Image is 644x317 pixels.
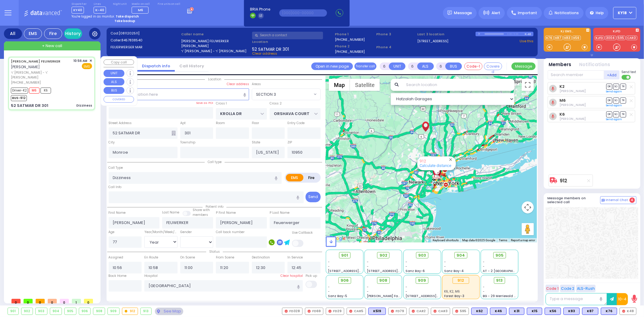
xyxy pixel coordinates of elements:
span: SO [613,111,619,117]
span: DR [606,98,612,103]
div: All [4,28,22,39]
div: 52 SATMAR DR 301 [11,103,48,109]
label: Assigned [109,255,123,260]
div: 902 [21,308,33,315]
img: red-radio-icon.svg [308,310,311,313]
span: Shmiel Dovid Friedrich [559,89,586,93]
span: - [483,285,485,289]
span: 904 [457,252,465,258]
label: From Scene [216,255,234,260]
a: CAR3 [626,36,637,40]
span: 908 [379,277,387,283]
span: [PERSON_NAME] [11,64,40,69]
div: K31 [509,308,524,315]
div: BLS [490,308,507,315]
span: Location [205,77,224,82]
span: 905 [495,252,504,258]
a: K87 [554,36,563,40]
span: + New call [42,43,62,49]
div: K48 [620,308,636,315]
img: red-radio-icon.svg [455,310,458,313]
label: Last 3 location [418,32,476,37]
label: [PERSON_NAME] [181,43,250,49]
span: BUS-912 [11,95,27,101]
span: - [483,264,485,269]
a: Open this area in Google Maps (opens a new window) [327,235,347,242]
label: Pick up [306,274,317,278]
label: Clear address [227,82,249,87]
span: [STREET_ADDRESS][PERSON_NAME] [405,294,463,298]
label: Dispatcher [72,2,87,6]
label: Last Name [162,210,179,215]
div: Dizziness [76,103,92,108]
button: Code 1 [546,285,559,292]
label: Caller name [181,32,250,37]
label: Street Address [109,121,132,126]
span: - [367,289,369,294]
div: 595 [453,308,469,315]
label: Destination [252,255,270,260]
button: Copy call [104,59,134,65]
button: Send [306,192,321,202]
button: Map camera controls [522,201,534,213]
label: Hospital [144,274,158,278]
span: M6 [138,8,143,12]
div: K-48 [525,32,533,36]
label: Turn off text [622,74,631,80]
button: Code 2 [560,285,575,292]
a: History [64,28,82,39]
span: DR [606,111,612,117]
span: SO [613,98,619,103]
span: Clear address [252,51,277,56]
a: K56 [572,36,581,40]
span: - [405,260,407,264]
span: You're logged in as monitor. [72,14,115,19]
div: BLS [601,308,617,315]
a: Open in new page [311,62,353,70]
span: [0811202511] [119,31,139,36]
span: EMS [82,63,92,69]
div: BLS [563,308,580,315]
a: M6 [559,98,566,103]
span: K6 [40,88,51,94]
span: SECTION 3 [252,88,321,100]
div: FD79 [388,308,407,315]
a: Send again [606,117,622,121]
div: AVRUM FEUWERKER [420,119,431,137]
span: Message [454,10,472,16]
label: P Last Name [270,210,290,215]
div: Year/Month/Week/Day [144,230,178,235]
button: KY18 [613,7,636,19]
label: P First Name [216,210,236,215]
span: Other building occupants [171,131,176,136]
span: ר' [PERSON_NAME] - ר' [PERSON_NAME] [11,70,72,80]
label: Caller: [111,38,179,43]
img: red-radio-icon.svg [285,310,288,313]
img: message.svg [447,11,452,15]
span: - [328,260,330,264]
div: 903 [36,308,47,315]
span: Notifications [555,10,579,16]
div: K87 [582,308,598,315]
label: Call Type [109,165,123,170]
span: [PHONE_NUMBER] [11,80,41,85]
span: 901 [341,252,348,258]
div: 906 [79,308,91,315]
img: red-radio-icon.svg [622,310,625,313]
a: [STREET_ADDRESS] [418,39,449,44]
span: 0 [60,299,69,303]
div: K519 [368,308,386,315]
label: First Name [109,210,126,215]
span: KY18 [618,10,627,16]
span: - [367,260,369,264]
span: BG - 29 Merriewold S. [483,294,517,298]
span: Shloma Zwibel [559,103,586,107]
div: 905 [65,308,76,315]
span: Patient info [203,204,226,209]
span: 0 [24,299,33,303]
span: 0 [84,299,93,303]
div: 904 [50,308,62,315]
input: Search hospital [144,280,303,292]
div: Fire [44,28,62,39]
span: K6, K2, M6 [444,289,460,294]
